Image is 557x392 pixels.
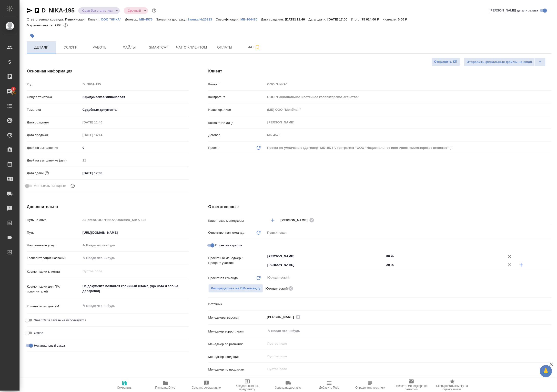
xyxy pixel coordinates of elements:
p: Проект [208,145,219,150]
p: Клиент [208,82,266,87]
span: Учитывать выходные [34,183,66,188]
span: В заказе уже есть ответственный ПМ или ПМ группа [208,284,263,293]
div: ✎ Введи что-нибудь [81,241,189,250]
p: Дата сдачи [27,171,44,176]
button: Создать рекламацию [186,378,227,392]
textarea: На документе появятся копийный штамп, удо нота и апо на доперевод [81,282,189,295]
a: ООО "НИКА" [101,17,125,21]
span: Добавить Todo [319,386,339,390]
button: Добавить тэг [27,30,38,41]
input: ✎ Введи что-нибудь [267,328,534,334]
p: Спецификация: [216,18,240,21]
button: Скопировать ссылку на оценку заказа [432,378,473,392]
p: Тематика [27,107,81,112]
button: Призвать менеджера по развитию [391,378,432,392]
input: Пустое поле [265,106,552,113]
div: ✎ Введи что-нибудь [82,243,183,248]
p: Дней на выполнение (авт.) [27,158,81,163]
button: Open [549,331,550,332]
p: Ответственная команда [208,230,244,235]
div: split button [464,58,546,66]
p: Заявка №20813 [188,18,216,21]
div: ​ [265,300,552,308]
input: Пустое поле [81,131,123,139]
p: Комментарии клиента [27,269,81,274]
p: Заявки на доставку: [156,18,187,21]
span: Чат с клиентом [176,44,207,50]
button: Скопировать ссылку для ЯМессенджера [27,8,33,13]
span: [PERSON_NAME] [267,315,297,320]
p: Комментарии для ПМ/исполнителей [27,284,81,294]
span: Работы [88,44,112,50]
p: Наше юр. лицо [208,107,266,112]
span: Smartcat [147,44,170,50]
input: ✎ Введи что-нибудь [81,229,189,236]
svg: Подписаться [254,44,260,50]
button: Заявка на доставку [268,378,309,392]
input: Пустое поле [81,81,189,88]
div: Сдан без статистики [124,7,148,14]
input: ✎ Введи что-нибудь [81,144,189,151]
p: Менеджер по развитию [208,342,266,347]
input: Пустое поле [267,353,540,359]
p: Дата сдачи: [309,18,327,21]
button: Добавить [516,259,527,271]
p: Менеджер входящих [208,354,266,359]
span: Папка на Drive [155,386,175,390]
input: Пустое поле [267,341,540,347]
button: Open [382,264,383,265]
p: Код [27,82,81,87]
button: Сохранить [104,378,145,392]
button: 🙏 [540,365,552,377]
div: Юридическая/Финансовая [81,93,189,101]
span: SmartCat в заказе не используется [34,318,86,323]
div: [PERSON_NAME] [267,314,302,320]
input: Пустое поле [265,131,552,139]
button: Определить тематику [350,378,391,392]
span: Оплаты [213,44,236,50]
a: D_NIKA-195 [41,7,74,14]
span: [PERSON_NAME] [281,218,311,223]
p: МБ-4576 [139,18,156,21]
input: Пустое поле [81,216,189,223]
button: Open [382,256,383,257]
h4: Основная информация [27,68,189,74]
p: Итого: [351,18,362,21]
p: Контрагент [208,95,266,100]
span: 6 [10,86,17,91]
span: Файлы [118,44,141,50]
button: Заявка №20813 [188,17,216,22]
button: Open [549,317,550,318]
span: Услуги [59,44,82,50]
a: МБ-4576 [139,17,156,21]
p: Дата создания: [261,18,285,21]
span: Отправить финальные файлы на email [467,59,532,65]
button: Сдан без статистики [81,9,114,13]
p: Проектная команда [208,276,238,281]
button: Добавить менеджера [267,214,279,226]
p: Ответственная команда: [27,18,65,21]
span: Детали [30,44,53,50]
p: ООО "НИКА" [101,18,125,21]
span: Распределить на ПМ-команду [211,286,261,291]
a: 6 [1,85,18,97]
span: 🙏 [542,366,550,376]
p: Менеджеры верстки [208,315,266,320]
button: Доп статусы указывают на важность/срочность заказа [151,7,157,14]
h4: Ответственные [208,204,552,210]
p: К оплате: [383,18,398,21]
p: Путь на drive [27,218,81,222]
span: Отправить КП [434,59,457,65]
button: Папка на Drive [145,378,186,392]
button: Добавить Todo [309,378,350,392]
p: Дата создания [27,120,81,125]
button: Open [549,220,550,221]
span: Заявка на доставку [275,386,301,390]
div: [PERSON_NAME] [281,217,316,223]
div: Пушкинская [265,229,552,237]
span: Сохранить [117,386,132,390]
span: Создать счет на предоплату [230,384,265,391]
p: МБ-104470 [241,18,261,21]
p: 75 024,00 ₽ [362,18,383,21]
span: Создать рекламацию [192,386,221,390]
